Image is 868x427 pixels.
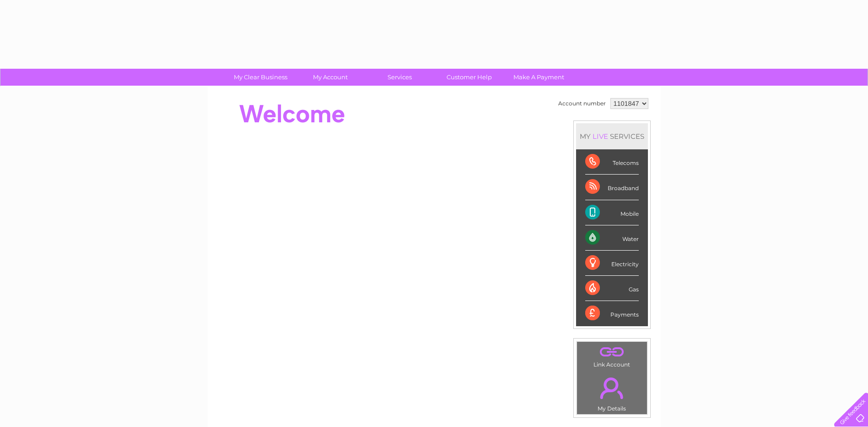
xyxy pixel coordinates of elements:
[577,370,647,415] td: My Details
[579,372,645,404] a: .
[585,251,639,276] div: Electricity
[585,175,639,200] div: Broadband
[292,69,368,86] a: My Account
[577,341,647,370] td: Link Account
[585,225,639,251] div: Water
[585,301,639,326] div: Payments
[585,200,639,225] div: Mobile
[585,149,639,175] div: Telecoms
[431,69,507,86] a: Customer Help
[223,69,298,86] a: My Clear Business
[579,344,645,360] a: .
[501,69,577,86] a: Make A Payment
[585,276,639,301] div: Gas
[556,96,608,111] td: Account number
[591,132,610,141] div: LIVE
[576,123,648,149] div: MY SERVICES
[362,69,437,86] a: Services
